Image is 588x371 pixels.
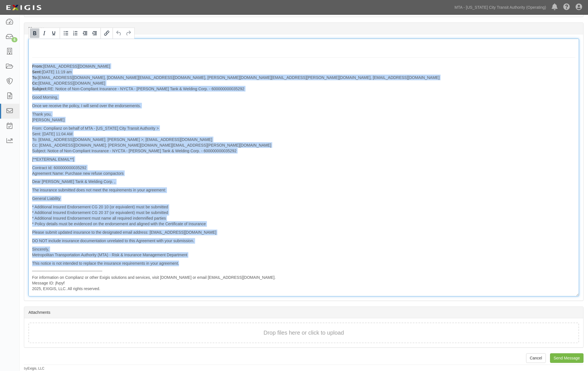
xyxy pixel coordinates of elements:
p: [EMAIL_ADDRESS][DOMAIN_NAME] [DATE] 11:19 am [EMAIL_ADDRESS][DOMAIN_NAME], [DOMAIN_NAME][EMAIL_AD... [32,63,576,92]
strong: Subject: [32,87,48,91]
p: Dear [PERSON_NAME] Tank & Welding Corp. , [32,179,576,185]
p: This notice is not intended to replace the insurance requirements in your agreement. ____________... [32,261,576,272]
p: The insurance submitted does not meet the requirements in your agreement: [32,187,576,193]
img: Logo [4,3,43,13]
button: Bold [30,28,39,38]
p: Contract Id: 600000000035292 Agreement Name: Purchase new refuse compactors [32,165,576,176]
p: Once we receive the policy, I will send over the endorsements. [32,103,576,109]
p: General Liability [32,196,576,202]
a: Cancel [526,354,546,363]
div: Attachments [24,307,583,319]
div: Message [24,23,583,34]
button: Underline [49,28,59,38]
strong: From: [32,64,43,69]
p: For information on Complianz or other Exigis solutions and services, visit [DOMAIN_NAME] or email... [32,275,576,292]
strong: Sent: [32,70,42,74]
button: Undo [114,28,124,38]
p: Please submit updated insurance to the designated email address: [EMAIL_ADDRESS][DOMAIN_NAME] [32,230,576,235]
button: Increase indent [90,28,99,38]
strong: To: [32,75,38,80]
p: Sincerely, Metropolitan Transportation Authority (MTA) - Risk & Insurance Management Department [32,247,576,258]
span: Drop files here or click to upload [264,330,344,336]
button: Insert/edit link [102,28,112,38]
a: Exigis, LLC [28,367,44,371]
i: Help Center - Complianz [563,4,570,11]
a: MTA - [US_STATE] City Transit Authority (Operating) [452,2,549,13]
p: DO NOT include insurance documentation unrelated to this Agreement with your submission. [32,238,576,244]
input: Send Message [550,354,584,363]
button: Decrease indent [80,28,90,38]
strong: Cc: [32,81,39,85]
button: Redo [124,28,133,38]
button: Bullet list [61,28,71,38]
p: * Additional Insured Endorsement CG 20 10 (or equivalent) must be submitted * Additional Insured ... [32,204,576,227]
button: Italic [39,28,49,38]
p: Thank you, [PERSON_NAME] [32,111,576,123]
p: [**EXTERNAL EMAIL**] [32,156,576,162]
p: Good Morning, [32,94,576,100]
button: Numbered list [71,28,80,38]
p: From: Complianz on behalf of MTA - [US_STATE] City Transit Authority > Sent: [DATE] 11:04 AM To: ... [32,125,576,154]
div: 6 [12,37,17,42]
